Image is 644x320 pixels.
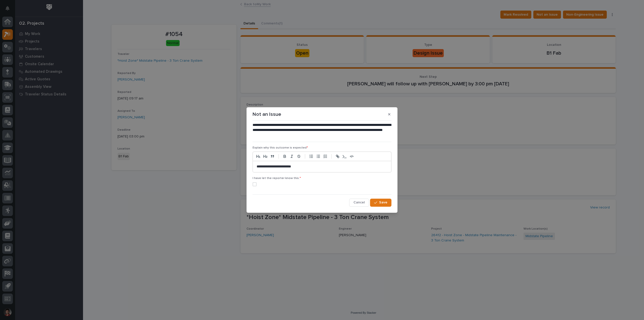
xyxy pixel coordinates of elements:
[253,177,301,180] span: I have let the reporter know this.
[379,200,387,205] span: Save
[349,199,369,207] button: Cancel
[370,199,391,207] button: Save
[253,146,308,149] span: Explain why this outcome is expected
[253,111,281,117] p: Not an Issue
[353,200,365,205] span: Cancel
